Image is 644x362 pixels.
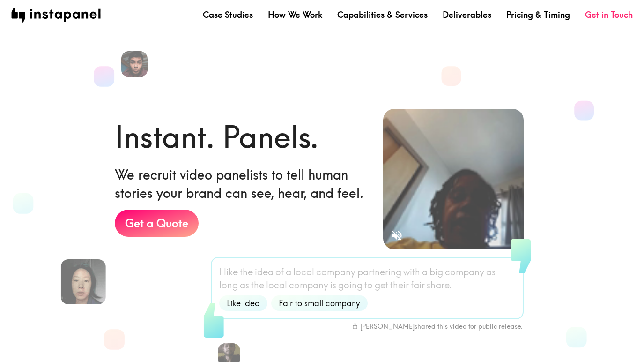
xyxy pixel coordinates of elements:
span: like [224,265,238,279]
span: get [375,279,388,292]
a: Case Studies [203,9,253,21]
span: a [286,265,291,279]
span: fair [411,279,425,292]
a: Get a Quote [115,210,199,237]
span: company [316,265,355,279]
div: [PERSON_NAME] shared this video for public release. [352,322,523,331]
span: their [390,279,409,292]
h6: We recruit video panelists to tell human stories your brand can see, hear, and feel. [115,166,368,202]
span: as [486,265,496,279]
a: Get in Touch [585,9,633,21]
a: Capabilities & Services [337,9,428,21]
span: is [330,279,336,292]
span: partnering [357,265,401,279]
img: instapanel [11,8,101,23]
span: company [289,279,328,292]
span: local [266,279,287,292]
h1: Instant. Panels. [115,116,318,158]
a: How We Work [268,9,322,21]
span: to [364,279,373,292]
span: as [240,279,249,292]
span: share. [427,279,452,292]
span: company [445,265,484,279]
span: going [338,279,363,292]
span: I [219,265,222,279]
img: Rennie [61,259,106,304]
span: of [275,265,284,279]
button: Sound is off [387,226,407,246]
img: Alfredo [121,51,148,77]
a: Deliverables [443,9,491,21]
span: local [293,265,314,279]
span: Like idea [221,297,266,309]
span: with [403,265,420,279]
span: long [219,279,238,292]
span: the [251,279,264,292]
span: the [240,265,253,279]
span: idea [255,265,274,279]
a: Pricing & Timing [506,9,570,21]
span: a [422,265,428,279]
span: Fair to small company [273,297,366,309]
span: big [429,265,443,279]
